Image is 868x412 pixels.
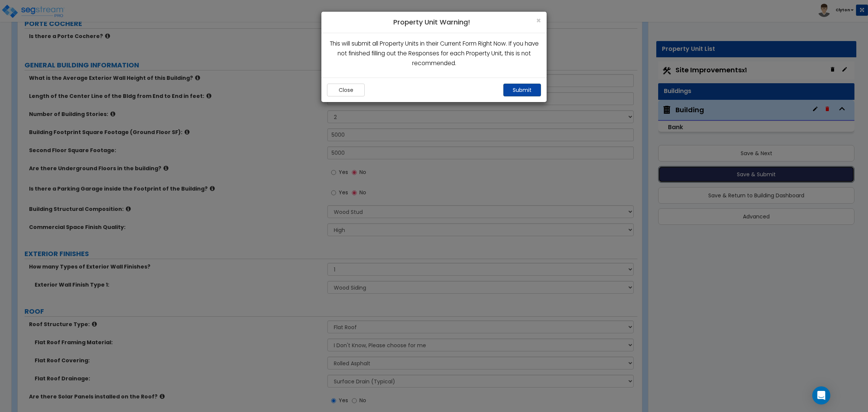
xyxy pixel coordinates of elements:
button: Close [327,84,365,96]
button: Submit [503,84,541,96]
span: × [536,15,541,26]
button: Close [536,17,541,24]
h4: Property Unit Warning! [327,17,541,27]
div: Open Intercom Messenger [812,386,830,404]
p: This will submit all Property Units in their Current Form Right Now. If you have not finished fil... [327,39,541,69]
